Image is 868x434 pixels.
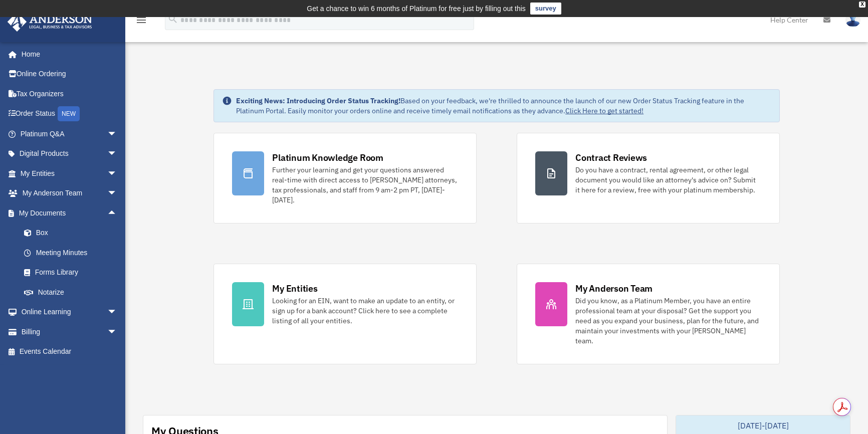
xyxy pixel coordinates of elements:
a: Events Calendar [7,342,132,362]
a: menu [135,18,147,26]
img: Anderson Advisors Platinum Portal [5,12,95,32]
span: arrow_drop_down [107,183,127,204]
div: close [859,2,865,8]
a: Order StatusNEW [7,104,132,124]
a: Contract Reviews Do you have a contract, rental agreement, or other legal document you would like... [517,133,780,224]
a: My Anderson Teamarrow_drop_down [7,183,132,203]
i: menu [135,14,147,26]
a: My Entitiesarrow_drop_down [7,163,132,183]
img: User Pic [845,13,860,27]
div: My Anderson Team [575,282,653,295]
a: Tax Organizers [7,84,132,104]
a: Platinum Q&Aarrow_drop_down [7,124,132,144]
span: arrow_drop_down [107,144,127,164]
span: arrow_drop_down [107,302,127,323]
strong: Exciting News: Introducing Order Status Tracking! [236,96,400,105]
div: Get a chance to win 6 months of Platinum for free just by filling out this [307,3,526,15]
a: My Documentsarrow_drop_up [7,203,132,223]
div: NEW [58,106,80,121]
a: survey [530,3,561,15]
div: My Entities [272,282,317,295]
a: Online Learningarrow_drop_down [7,302,132,322]
span: arrow_drop_down [107,163,127,184]
div: Looking for an EIN, want to make an update to an entity, or sign up for a bank account? Click her... [272,296,458,326]
a: Home [7,44,127,64]
a: Meeting Minutes [14,243,132,263]
a: Digital Productsarrow_drop_down [7,144,132,164]
a: Forms Library [14,263,132,283]
a: My Entities Looking for an EIN, want to make an update to an entity, or sign up for a bank accoun... [213,264,477,364]
span: arrow_drop_up [107,203,127,224]
div: Contract Reviews [575,151,647,164]
a: Online Ordering [7,64,132,84]
i: search [167,14,178,25]
div: Did you know, as a Platinum Member, you have an entire professional team at your disposal? Get th... [575,296,761,346]
div: Further your learning and get your questions answered real-time with direct access to [PERSON_NAM... [272,165,458,205]
div: Based on your feedback, we're thrilled to announce the launch of our new Order Status Tracking fe... [236,96,771,116]
a: My Anderson Team Did you know, as a Platinum Member, you have an entire professional team at your... [517,264,780,364]
a: Click Here to get started! [565,106,643,115]
div: Do you have a contract, rental agreement, or other legal document you would like an attorney's ad... [575,165,761,195]
span: arrow_drop_down [107,322,127,342]
a: Notarize [14,282,132,302]
a: Billingarrow_drop_down [7,322,132,342]
span: arrow_drop_down [107,124,127,144]
a: Box [14,223,132,243]
a: Platinum Knowledge Room Further your learning and get your questions answered real-time with dire... [213,133,477,224]
div: Platinum Knowledge Room [272,151,383,164]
